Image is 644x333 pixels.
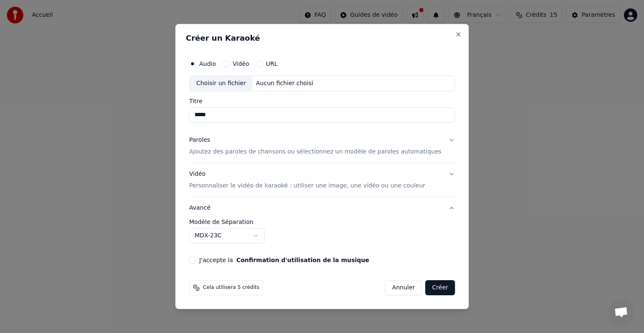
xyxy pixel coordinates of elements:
[190,76,252,91] div: Choisir un fichier
[186,34,458,42] h2: Créer un Karaoké
[199,61,216,67] label: Audio
[189,129,455,163] button: ParolesAjoutez des paroles de chansons ou sélectionnez un modèle de paroles automatiques
[203,284,259,291] span: Cela utilisera 5 crédits
[385,280,422,295] button: Annuler
[189,170,425,190] div: Vidéo
[426,280,455,295] button: Créer
[189,219,455,225] label: Modèle de Séparation
[236,257,369,263] button: J'accepte la
[253,79,317,88] div: Aucun fichier choisi
[189,182,425,190] p: Personnaliser le vidéo de karaoké : utiliser une image, une vidéo ou une couleur
[199,257,369,263] label: J'accepte la
[233,61,249,67] label: Vidéo
[189,197,455,219] button: Avancé
[189,98,455,104] label: Titre
[189,136,210,144] div: Paroles
[189,163,455,197] button: VidéoPersonnaliser le vidéo de karaoké : utiliser une image, une vidéo ou une couleur
[266,61,278,67] label: URL
[189,148,441,156] p: Ajoutez des paroles de chansons ou sélectionnez un modèle de paroles automatiques
[189,219,455,250] div: Avancé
